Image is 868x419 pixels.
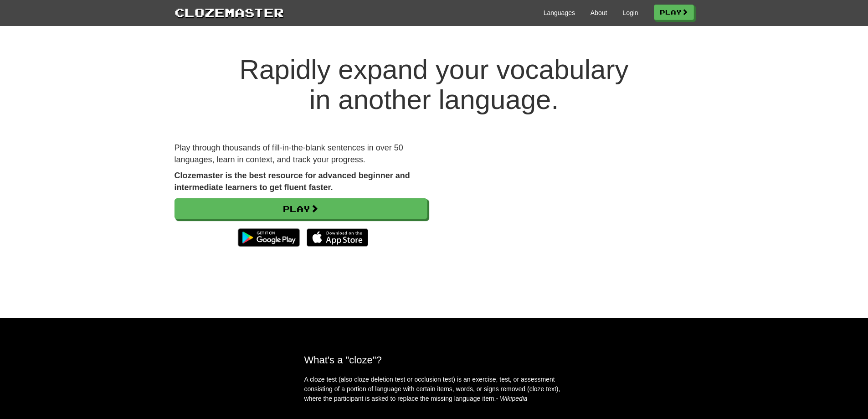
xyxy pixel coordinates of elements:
a: About [591,8,607,17]
a: Login [622,8,638,17]
a: Play [175,198,427,219]
a: Languages [544,8,575,17]
a: Play [654,5,694,20]
img: Get it on Google Play [233,224,304,251]
img: Download_on_the_App_Store_Badge_US-UK_135x40-25178aeef6eb6b83b96f5f2d004eda3bffbb37122de64afbaef7... [307,228,368,247]
a: Clozemaster [175,4,284,21]
strong: Clozemaster is the best resource for advanced beginner and intermediate learners to get fluent fa... [175,171,410,192]
p: Play through thousands of fill-in-the-blank sentences in over 50 languages, learn in context, and... [175,142,427,166]
h2: What's a "cloze"? [304,354,564,366]
p: A cloze test (also cloze deletion test or occlusion test) is an exercise, test, or assessment con... [304,375,564,403]
em: - Wikipedia [496,395,528,402]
